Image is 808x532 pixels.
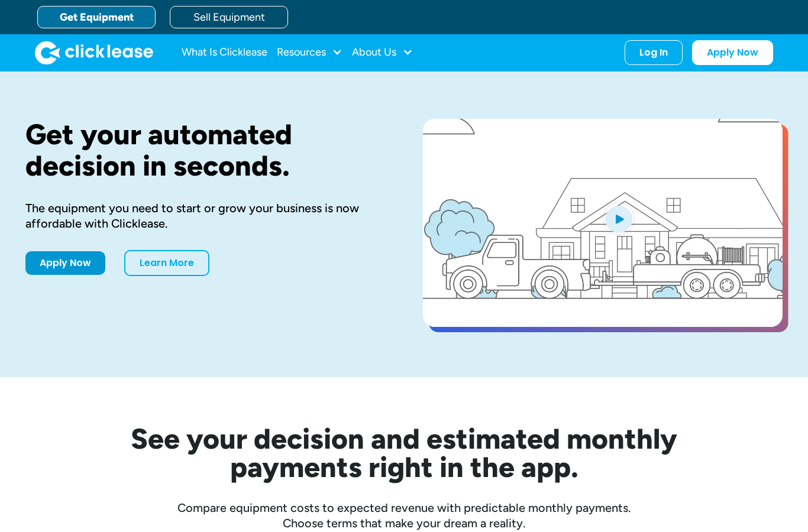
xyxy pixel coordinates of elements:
[35,41,153,64] img: Clicklease logo
[25,119,385,181] h1: Get your automated decision in seconds.
[423,119,783,327] a: open lightbox
[37,6,156,28] a: Get Equipment
[639,47,668,59] div: Log In
[603,202,635,235] img: Blue play button logo on a light blue circular background
[25,200,385,231] div: The equipment you need to start or grow your business is now affordable with Clicklease.
[352,41,413,64] div: About Us
[25,251,105,275] a: Apply Now
[692,40,773,65] a: Apply Now
[124,250,209,276] a: Learn More
[25,500,783,531] div: Compare equipment costs to expected revenue with predictable monthly payments. Choose terms that ...
[73,424,735,481] h2: See your decision and estimated monthly payments right in the app.
[170,6,288,28] a: Sell Equipment
[277,41,342,64] div: Resources
[35,41,153,64] a: home
[182,41,267,64] a: What Is Clicklease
